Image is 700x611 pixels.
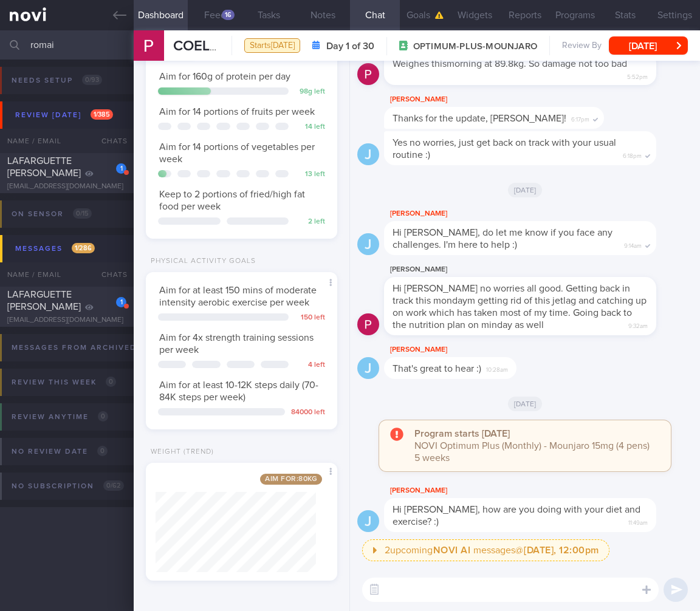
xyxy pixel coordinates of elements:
div: 14 left [295,123,325,132]
div: Review anytime [9,409,111,425]
div: [PERSON_NAME] [384,343,553,357]
div: 150 left [295,313,325,323]
strong: [DATE], 12:00pm [524,545,599,555]
div: 84000 left [291,408,325,417]
div: Chats [85,129,134,153]
span: 0 / 93 [82,75,102,85]
span: COELEWIJ [PERSON_NAME] [PERSON_NAME] [173,39,476,53]
strong: Program starts [DATE] [414,429,510,439]
span: Aim for: 80 kg [260,474,322,485]
span: [DATE] [508,397,543,411]
div: Messages from Archived [9,340,163,356]
span: 6:18pm [623,149,642,160]
span: Hi [PERSON_NAME], how are you doing with your diet and exercise? :) [393,505,640,527]
span: Keep to 2 portions of fried/high fat food per week [159,189,305,211]
span: Aim for 14 portions of vegetables per week [159,142,315,164]
div: No review date [9,443,111,460]
span: Hi [PERSON_NAME] no worries all good. Getting back in track this mondaym getting rid of this jetl... [393,284,647,330]
span: Aim for at least 150 mins of moderate intensity aerobic exercise per week [159,285,317,307]
span: Aim for 14 portions of fruits per week [159,107,315,117]
div: [PERSON_NAME] [384,92,640,107]
div: 16 [222,10,235,20]
div: 2 left [295,217,325,227]
span: Weighes thismorning at 89.8kg. So damage not too bad [393,59,627,69]
span: 6:17pm [571,112,589,124]
span: [DATE] [508,183,543,197]
span: Aim for at least 10-12K steps daily (70-84K steps per week) [159,380,318,402]
strong: Day 1 of 30 [326,40,374,52]
span: 9:14am [624,239,642,250]
div: J [357,510,379,533]
div: Weight (Trend) [146,448,214,457]
span: Aim for 4x strength training sessions per week [159,333,314,355]
button: 2upcomingNOVI AI messages@[DATE], 12:00pm [362,539,609,561]
span: LAFARGUETTE [PERSON_NAME] [7,156,81,178]
span: 9:32am [628,319,648,330]
div: 98 g left [295,87,325,97]
div: [PERSON_NAME] [384,262,693,277]
span: 1 / 385 [91,109,113,120]
span: Aim for 160g of protein per day [159,72,290,81]
span: OPTIMUM-PLUS-MOUNJARO [413,41,537,53]
div: J [357,357,379,380]
div: Starts [DATE] [244,38,300,53]
div: Physical Activity Goals [146,257,256,266]
span: NOVI Optimum Plus (Monthly) - Mounjaro 15mg (4 pens) [414,441,650,451]
div: Review [DATE] [12,107,116,123]
div: No subscription [9,478,127,494]
span: Hi [PERSON_NAME], do let me know if you face any challenges. I'm here to help :) [393,228,612,250]
span: Review By [562,41,602,52]
span: 0 / 62 [103,480,124,491]
span: 0 [98,411,108,422]
div: [EMAIL_ADDRESS][DOMAIN_NAME] [7,316,126,325]
span: 10:28am [486,363,508,374]
div: Chats [85,262,134,287]
div: 4 left [295,361,325,370]
span: 0 [97,446,108,456]
div: 1 [116,163,126,174]
span: 0 [106,377,116,387]
button: [DATE] [609,36,688,55]
div: J [357,233,379,256]
div: Review this week [9,374,119,391]
div: [PERSON_NAME] [384,483,693,498]
div: 13 left [295,170,325,179]
strong: NOVI AI [433,545,471,555]
span: 5 weeks [414,453,450,463]
div: Needs setup [9,72,105,89]
span: Yes no worries, just get back on track with your usual routine :) [393,138,616,160]
div: On sensor [9,206,95,222]
span: That's great to hear :) [393,364,481,374]
span: 11:49am [628,516,648,527]
div: 1 [116,297,126,307]
span: 5:52pm [627,70,648,81]
div: J [357,143,379,166]
span: LAFARGUETTE [PERSON_NAME] [7,290,81,312]
span: 1 / 286 [72,243,95,253]
div: [PERSON_NAME] [384,207,693,221]
span: Thanks for the update, [PERSON_NAME]! [393,114,566,123]
div: Messages [12,241,98,257]
span: 0 / 15 [73,208,92,219]
div: [EMAIL_ADDRESS][DOMAIN_NAME] [7,182,126,191]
